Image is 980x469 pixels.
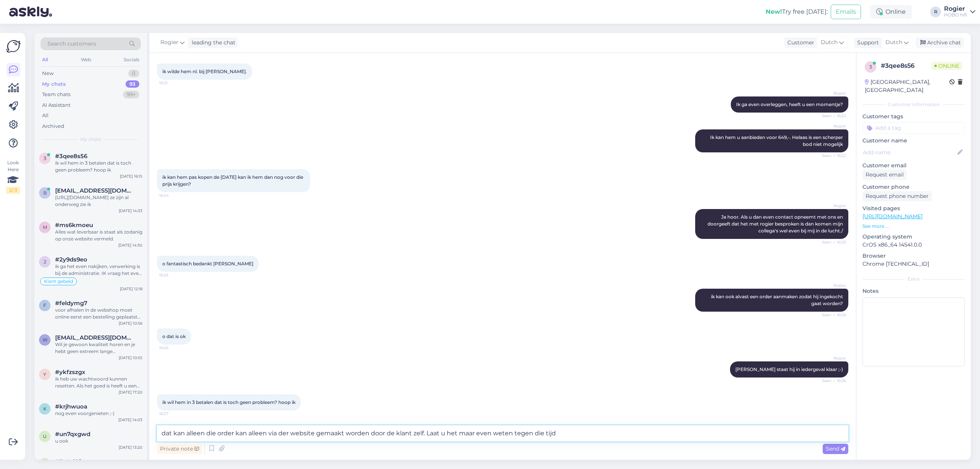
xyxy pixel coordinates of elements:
[44,155,46,161] span: 3
[55,458,84,465] span: #5x4el0fy
[931,62,962,70] span: Online
[160,38,178,47] span: Rogier
[821,38,838,47] span: Dutch
[79,55,93,65] div: Web
[862,252,965,260] p: Browser
[55,300,87,307] span: #feldymg7
[118,417,142,423] div: [DATE] 14:03
[55,403,87,410] span: #krjhwuoa
[862,101,965,108] div: Customer information
[930,7,941,17] div: R
[710,134,844,147] span: Ik kan hem u aanbieden voor 649,-. Helaas is een scherper bod niet mogelijk
[707,214,844,234] span: Ja hoor. Als u dan even contact opneemt met ons en doorgeeft dat het met rogier besproken is dan ...
[862,162,965,170] p: Customer email
[42,112,49,119] div: All
[862,183,965,191] p: Customer phone
[159,272,188,278] span: 16:25
[55,369,85,376] span: #ykfzszgx
[128,70,139,77] div: 0
[6,159,20,194] div: Look Here
[784,39,814,47] div: Customer
[159,345,188,351] span: 16:26
[862,213,923,220] a: [URL][DOMAIN_NAME]
[119,389,142,395] div: [DATE] 17:20
[735,366,843,372] span: [PERSON_NAME] staat hij in iedergeval klaar ;-)
[159,411,188,417] span: 16:27
[817,123,846,129] span: Rogier
[55,307,142,320] div: voor afhalen in de webshop moet online eerst een bestelling geplaatst worden ;-)
[55,229,142,242] div: Alles wat leverbaar is staat als zodanig op onze website vermeld.
[831,5,861,19] button: Emails
[55,334,135,341] span: wlaadwishaupt@hotmail.com
[189,39,235,47] div: leading the chat
[119,320,142,326] div: [DATE] 10:56
[817,90,846,96] span: Rogier
[55,263,142,277] div: ik ga het even nakijken, verwerking is bij de administratie. IK vraag het even na.
[43,224,47,230] span: m
[862,204,965,212] p: Visited pages
[55,194,142,208] div: [URL][DOMAIN_NAME] ze zijn al onderweg zie ik
[862,170,907,180] div: Request email
[736,101,843,107] span: Ik ga even overleggen, heeft u een momentje?
[817,355,846,361] span: Rogier
[944,6,975,18] a: RogierHOBO hifi
[6,187,20,194] div: 2 / 3
[55,431,90,438] span: #un7qxgwd
[854,39,879,47] div: Support
[43,302,46,308] span: f
[817,378,846,384] span: Seen ✓ 16:26
[55,222,93,229] span: #ms6kmoeu
[826,445,845,452] span: Send
[55,341,142,355] div: Wil je gewoon kwaliteit horen en je hebt geen extreem lange kabeltrajecten? Dan is de AudioQuest ...
[42,101,70,109] div: AI Assistant
[944,12,967,18] div: HOBO hifi
[42,91,70,98] div: Team chats
[55,187,135,194] span: boris9@me.com
[869,64,872,70] span: 3
[118,242,142,248] div: [DATE] 14:30
[863,148,956,157] input: Add name
[862,223,965,230] p: See more ...
[55,153,87,160] span: #3qee8s56
[43,371,46,377] span: y
[162,69,247,74] span: ik wilde hem nl. bij [PERSON_NAME].
[817,312,846,318] span: Seen ✓ 16:26
[55,160,142,173] div: ik wil hem in 3 betalen dat is toch geen probleem? hoop ik
[42,123,64,130] div: Archived
[44,279,73,284] span: Klant gebeld
[881,61,931,70] div: # 3qee8s56
[817,239,846,245] span: Seen ✓ 16:25
[862,122,965,134] input: Add a tag
[120,173,142,179] div: [DATE] 16:15
[162,261,253,266] span: o fantastisch bedankt [PERSON_NAME]
[162,174,304,187] span: ik kan hem pas kopen de [DATE] kan ik hem dan nog voor die prijs krijgen?
[55,376,142,389] div: ik heb uw wachtwoord kunnen resetten. Als het goed is heeft u een mail ontvangen op: [EMAIL_ADDRE...
[944,6,967,12] div: Rogier
[162,333,186,339] span: o dat is ok
[157,425,848,441] textarea: dat kan alleen die order kan alleen via der website gemaakt worden door de klant zelf. Laat u het...
[55,256,87,263] span: #2y9ds9eo
[119,444,142,450] div: [DATE] 13:20
[162,399,296,405] span: ik wil hem in 3 betalen dat is toch geen probleem? hoop ik
[119,355,142,361] div: [DATE] 10:55
[862,113,965,121] p: Customer tags
[766,7,828,16] div: Try free [DATE]:
[123,91,139,98] div: 99+
[43,433,47,439] span: u
[817,113,846,119] span: Seen ✓ 16:22
[42,80,66,88] div: My chats
[42,337,47,343] span: w
[119,208,142,214] div: [DATE] 14:33
[55,438,142,444] div: u ook
[711,294,844,306] span: ik kan ook alvast een order aanmaken zodat hij ingekocht gaat worden?
[157,444,202,454] div: Private note
[862,260,965,268] p: Chrome [TECHNICAL_ID]
[862,241,965,249] p: CrOS x86_64 14541.0.0
[41,55,49,65] div: All
[6,39,21,54] img: Askly Logo
[870,5,912,19] div: Online
[862,233,965,241] p: Operating system
[120,286,142,292] div: [DATE] 12:18
[862,137,965,145] p: Customer name
[44,259,46,265] span: 2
